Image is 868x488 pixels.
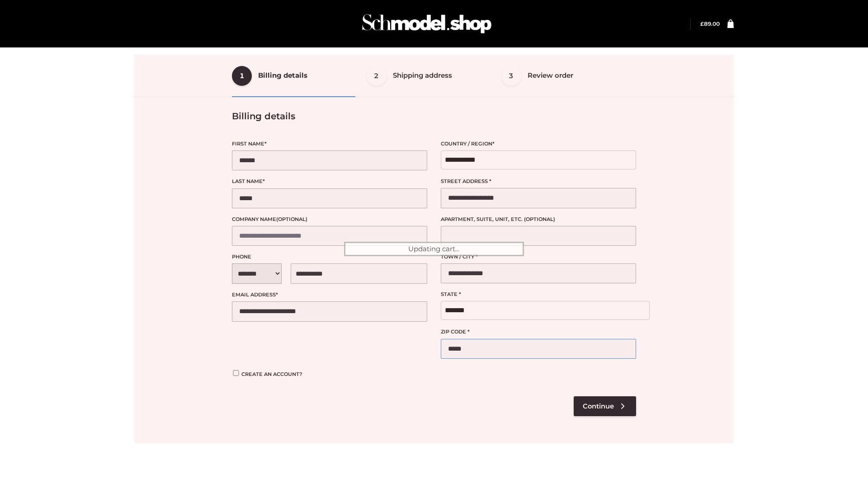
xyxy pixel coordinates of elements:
img: Schmodel Admin 964 [359,6,495,42]
a: £89.00 [700,20,720,27]
bdi: 89.00 [700,20,720,27]
span: £ [700,20,704,27]
div: Updating cart... [344,242,524,256]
